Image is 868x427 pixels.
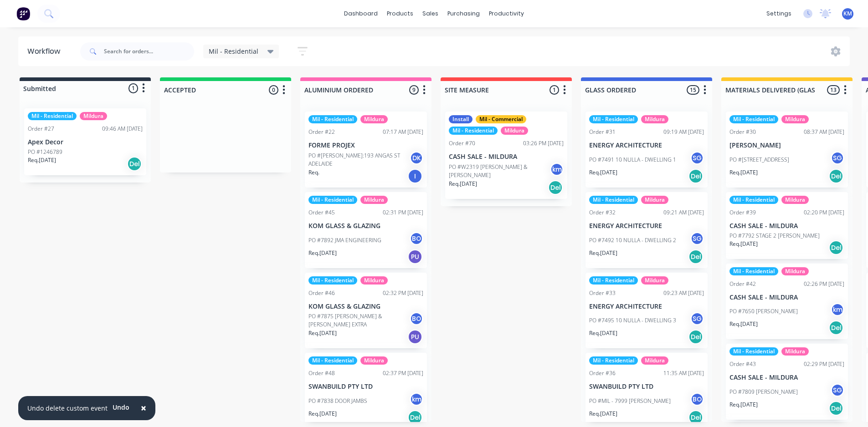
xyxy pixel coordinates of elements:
p: ENERGY ARCHITECTURE [589,222,704,230]
div: Del [548,180,563,195]
p: CASH SALE - MILDURA [449,153,564,161]
span: Mil - Residential [209,46,258,56]
div: Del [408,410,422,425]
div: 02:32 PM [DATE] [383,289,423,297]
div: 09:23 AM [DATE] [663,289,704,297]
div: Mil - ResidentialMilduraOrder #3309:23 AM [DATE]ENERGY ARCHITECTUREPO #7495 10 NULLA - DWELLING 3... [586,273,708,349]
div: Mil - Residential [729,196,778,204]
div: 09:21 AM [DATE] [663,208,704,217]
div: Mildura [641,276,668,285]
p: Req. [DATE] [589,249,617,257]
div: 02:29 PM [DATE] [804,360,844,368]
p: Req. [DATE] [729,240,758,248]
div: Mildura [80,112,107,120]
div: Mil - ResidentialMilduraOrder #2709:46 AM [DATE]Apex DecorPO #1246789Req.[DATE]Del [24,108,146,175]
div: Mil - ResidentialMilduraOrder #4502:31 PM [DATE]KOM GLASS & GLAZINGPO #7892 JMA ENGINEERINGBOReq.... [305,192,427,268]
div: Order #33 [589,289,616,297]
p: PO #1246789 [28,148,62,156]
div: purchasing [443,7,484,20]
div: Del [688,169,703,183]
p: PO #7650 [PERSON_NAME] [729,307,798,315]
div: BO [410,312,423,325]
div: km [550,163,564,176]
div: BO [410,232,423,245]
div: Mil - Residential [308,196,357,204]
div: Mil - Residential [308,356,357,365]
a: dashboard [339,7,382,20]
div: PU [408,249,422,264]
p: SWANBUILD PTY LTD [589,383,704,391]
div: I [408,169,422,183]
div: Del [688,249,703,264]
div: 02:37 PM [DATE] [383,369,423,377]
div: Del [829,401,843,416]
p: Req. [DATE] [589,329,617,337]
p: ENERGY ARCHITECTURE [589,142,704,149]
div: 09:46 AM [DATE] [102,125,143,133]
div: products [382,7,418,20]
div: 08:37 AM [DATE] [804,128,844,136]
p: Req. [DATE] [589,410,617,418]
button: Undo [108,401,134,414]
div: settings [762,7,796,20]
div: Order #39 [729,208,756,217]
div: Undo delete custom event [27,403,108,413]
div: Del [829,169,843,183]
div: Order #36 [589,369,616,377]
div: DK [410,151,423,165]
div: Order #22 [308,128,335,136]
div: Mil - ResidentialMilduraOrder #4202:26 PM [DATE]CASH SALE - MILDURAPO #7650 [PERSON_NAME]kmReq.[D... [726,264,848,340]
p: PO #7495 10 NULLA - DWELLING 3 [589,316,676,325]
p: PO #7491 10 NULLA - DWELLING 1 [589,156,676,164]
div: Install [449,115,473,123]
div: Mil - Residential [589,196,638,204]
p: Req. [DATE] [308,329,337,337]
div: Mil - ResidentialMilduraOrder #3008:37 AM [DATE][PERSON_NAME]PO #[STREET_ADDRESS]SGReq.[DATE]Del [726,112,848,188]
p: Req. [DATE] [729,320,758,328]
p: Req. [DATE] [308,410,337,418]
div: Mil - Residential [589,356,638,365]
div: InstallMil - CommercialMil - ResidentialMilduraOrder #7003:26 PM [DATE]CASH SALE - MILDURAPO #W23... [445,112,567,199]
div: Mildura [501,127,528,135]
div: SG [690,151,704,165]
div: Mil - Residential [449,127,498,135]
div: Order #27 [28,125,54,133]
div: Mil - ResidentialMilduraOrder #4302:29 PM [DATE]CASH SALE - MILDURAPO #7809 [PERSON_NAME]SGReq.[D... [726,344,848,420]
div: Mil - Residential [589,115,638,123]
div: Order #70 [449,139,475,147]
p: PO #7892 JMA ENGINEERING [308,236,381,244]
p: ENERGY ARCHITECTURE [589,303,704,310]
div: 02:31 PM [DATE] [383,208,423,217]
div: Mildura [781,347,809,356]
p: CASH SALE - MILDURA [729,374,844,381]
div: Mildura [641,115,668,123]
div: Mil - Residential [589,276,638,285]
div: Mil - Residential [729,347,778,356]
p: PO #7809 [PERSON_NAME] [729,388,798,396]
p: PO #7838 DOOR JAMBS [308,397,367,405]
div: 03:26 PM [DATE] [523,139,564,147]
div: Mildura [360,115,388,123]
div: Mil - Residential [28,112,77,120]
div: Order #30 [729,128,756,136]
div: Mil - Residential [308,276,357,285]
div: Mil - ResidentialMilduraOrder #3109:19 AM [DATE]ENERGY ARCHITECTUREPO #7491 10 NULLA - DWELLING 1... [586,112,708,188]
p: Req. [DATE] [308,249,337,257]
p: CASH SALE - MILDURA [729,222,844,230]
p: PO #[PERSON_NAME]:193 ANGAS ST ADELAIDE [308,152,410,168]
div: Mildura [641,196,668,204]
div: Del [688,330,703,344]
p: KOM GLASS & GLAZING [308,303,423,310]
div: Order #42 [729,280,756,288]
div: Del [829,240,843,255]
p: [PERSON_NAME] [729,142,844,149]
div: Order #45 [308,208,335,217]
div: Del [127,157,142,171]
div: Del [688,410,703,425]
div: SG [831,383,844,397]
p: Req. [DATE] [28,156,56,164]
div: km [831,303,844,316]
div: Mildura [781,115,809,123]
div: 11:35 AM [DATE] [663,369,704,377]
p: Req. [308,168,319,177]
